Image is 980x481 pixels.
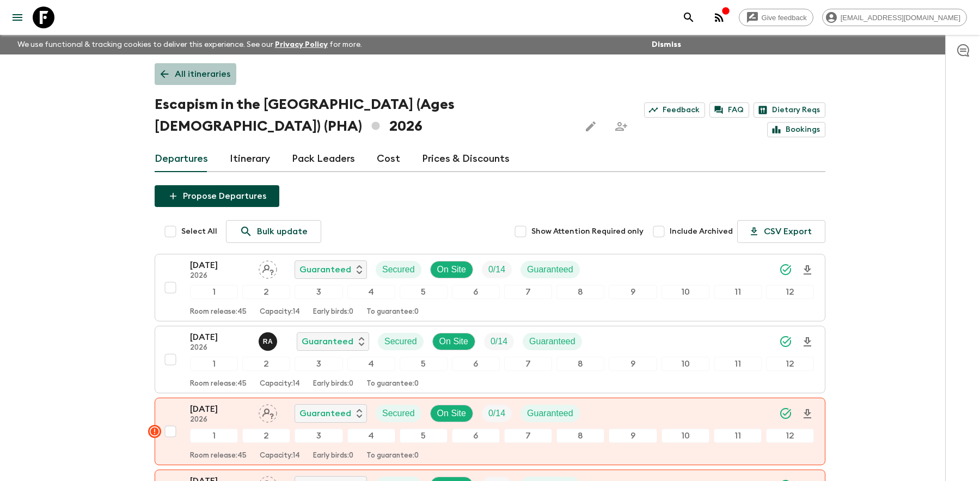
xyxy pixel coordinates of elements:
[430,405,473,422] div: On Site
[670,226,733,237] span: Include Archived
[181,226,217,237] span: Select All
[347,429,395,443] div: 4
[366,308,419,316] p: To guarantee: 0
[422,146,510,172] a: Prices & Discounts
[801,407,814,421] svg: Download Onboarding
[529,335,575,348] p: Guaranteed
[155,94,571,137] h1: Escapism in the [GEOGRAPHIC_DATA] (Ages [DEMOGRAPHIC_DATA]) (PHA) 2026
[259,336,279,344] span: Rupert Andres
[610,115,632,137] span: Share this itinerary
[714,429,762,443] div: 11
[263,337,273,346] p: R A
[801,336,814,349] svg: Download Onboarding
[155,254,825,321] button: [DATE]2026Assign pack leaderGuaranteedSecuredOn SiteTrip FillGuaranteed123456789101112Room releas...
[190,429,238,443] div: 1
[766,357,814,371] div: 12
[382,407,415,420] p: Secured
[376,261,421,278] div: Secured
[488,263,505,276] p: 0 / 14
[190,331,250,344] p: [DATE]
[531,226,644,237] span: Show Attention Required only
[452,357,500,371] div: 6
[313,452,353,460] p: Early birds: 0
[347,357,395,371] div: 4
[482,405,512,422] div: Trip Fill
[779,407,792,420] svg: Synced Successfully
[257,225,308,238] p: Bulk update
[661,357,709,371] div: 10
[714,285,762,299] div: 11
[822,9,967,26] div: [EMAIL_ADDRESS][DOMAIN_NAME]
[678,7,700,28] button: search adventures
[155,326,825,393] button: [DATE]2026Rupert AndresGuaranteedSecuredOn SiteTrip FillGuaranteed123456789101112Room release:45C...
[754,102,825,118] a: Dietary Reqs
[556,429,604,443] div: 8
[190,452,247,460] p: Room release: 45
[155,63,236,85] a: All itineraries
[527,263,573,276] p: Guaranteed
[649,37,684,52] button: Dismiss
[430,261,473,278] div: On Site
[295,429,342,443] div: 3
[484,333,514,350] div: Trip Fill
[313,380,353,388] p: Early birds: 0
[400,285,448,299] div: 5
[714,357,762,371] div: 11
[302,335,353,348] p: Guaranteed
[299,263,351,276] p: Guaranteed
[376,405,421,422] div: Secured
[190,308,247,316] p: Room release: 45
[556,285,604,299] div: 8
[504,429,552,443] div: 7
[527,407,573,420] p: Guaranteed
[313,308,353,316] p: Early birds: 0
[779,263,792,276] svg: Synced Successfully
[504,285,552,299] div: 7
[661,285,709,299] div: 10
[437,263,466,276] p: On Site
[366,380,419,388] p: To guarantee: 0
[155,398,825,465] button: [DATE]2026Assign pack leaderGuaranteedSecuredOn SiteTrip FillGuaranteed123456789101112Room releas...
[439,335,468,348] p: On Site
[737,220,825,243] button: CSV Export
[491,335,507,348] p: 0 / 14
[7,7,28,28] button: menu
[295,285,342,299] div: 3
[504,357,552,371] div: 7
[382,263,415,276] p: Secured
[190,380,247,388] p: Room release: 45
[739,9,813,26] a: Give feedback
[609,429,657,443] div: 9
[259,332,279,351] button: RA
[242,285,290,299] div: 2
[384,335,417,348] p: Secured
[13,35,366,54] p: We use functional & tracking cookies to deliver this experience. See our for more.
[482,261,512,278] div: Trip Fill
[766,285,814,299] div: 12
[366,452,419,460] p: To guarantee: 0
[609,357,657,371] div: 9
[260,380,300,388] p: Capacity: 14
[190,272,250,281] p: 2026
[175,68,230,81] p: All itineraries
[801,264,814,277] svg: Download Onboarding
[190,403,250,416] p: [DATE]
[155,185,279,207] button: Propose Departures
[226,220,321,243] a: Bulk update
[400,429,448,443] div: 5
[259,264,277,272] span: Assign pack leader
[709,102,749,118] a: FAQ
[190,357,238,371] div: 1
[609,285,657,299] div: 9
[644,102,705,118] a: Feedback
[377,146,400,172] a: Cost
[766,429,814,443] div: 12
[437,407,466,420] p: On Site
[190,285,238,299] div: 1
[556,357,604,371] div: 8
[295,357,342,371] div: 3
[190,416,250,424] p: 2026
[400,357,448,371] div: 5
[452,285,500,299] div: 6
[432,333,475,350] div: On Site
